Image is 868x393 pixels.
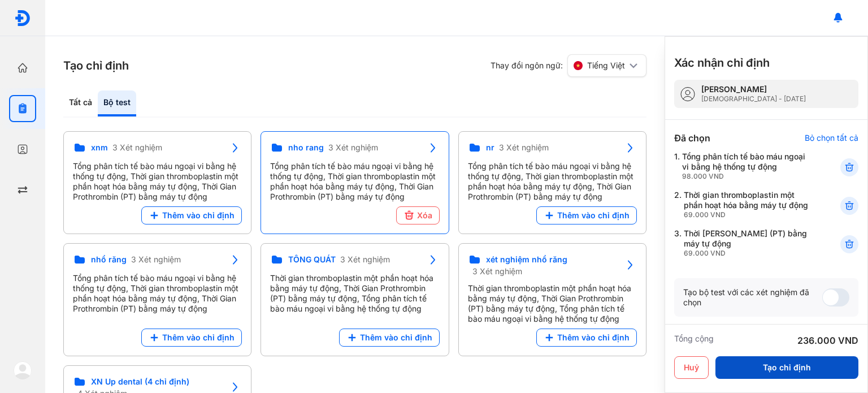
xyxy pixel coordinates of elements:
[674,55,770,71] h3: Xác nhận chỉ định
[682,172,813,181] div: 98.000 VND
[360,332,432,343] span: Thêm vào chỉ định
[674,152,813,181] div: 1.
[73,161,242,202] div: Tổng phân tích tế bào máu ngoại vi bằng hệ thống tự động, Thời gian thromboplastin một phần hoạt ...
[328,142,378,153] span: 3 Xét nghiệm
[674,131,710,145] div: Đã chọn
[91,142,108,153] span: xnm
[131,254,181,265] span: 3 Xét nghiệm
[73,273,242,314] div: Tổng phân tích tế bào máu ngoại vi bằng hệ thống tự động, Thời gian thromboplastin một phần hoạt ...
[674,190,813,219] div: 2.
[701,84,806,94] div: [PERSON_NAME]
[162,210,235,221] span: Thêm vào chỉ định
[674,334,714,347] div: Tổng cộng
[91,377,189,387] span: XN Up dental (4 chỉ định)
[396,206,440,224] button: Xóa
[141,329,242,347] button: Thêm vào chỉ định
[805,133,858,143] div: Bỏ chọn tất cả
[340,254,390,265] span: 3 Xét nghiệm
[587,61,625,71] span: Tiếng Việt
[339,329,440,347] button: Thêm vào chỉ định
[701,94,806,103] div: [DEMOGRAPHIC_DATA] - [DATE]
[684,249,813,258] div: 69.000 VND
[468,161,637,202] div: Tổng phân tích tế bào máu ngoại vi bằng hệ thống tự động, Thời gian thromboplastin một phần hoạt ...
[797,334,858,347] div: 236.000 VND
[682,152,813,181] div: Tổng phân tích tế bào máu ngoại vi bằng hệ thống tự động
[684,228,813,258] div: Thời [PERSON_NAME] (PT) bằng máy tự động
[472,266,522,277] span: 3 Xét nghiệm
[486,254,567,265] span: xét nghiệm nhổ răng
[536,206,637,224] button: Thêm vào chỉ định
[536,329,637,347] button: Thêm vào chỉ định
[14,361,32,379] img: logo
[141,206,242,224] button: Thêm vào chỉ định
[417,210,432,221] span: Xóa
[91,254,127,265] span: nhổ răng
[98,90,136,116] div: Bộ test
[674,356,709,379] button: Huỷ
[491,54,646,77] div: Thay đổi ngôn ngữ:
[674,228,813,258] div: 3.
[683,287,822,308] div: Tạo bộ test với các xét nghiệm đã chọn
[557,210,630,221] span: Thêm vào chỉ định
[270,161,439,202] div: Tổng phân tích tế bào máu ngoại vi bằng hệ thống tự động, Thời gian thromboplastin một phần hoạt ...
[162,332,235,343] span: Thêm vào chỉ định
[63,90,98,116] div: Tất cả
[468,283,637,324] div: Thời gian thromboplastin một phần hoạt hóa bằng máy tự động, Thời Gian Prothrombin (PT) bằng máy ...
[684,190,813,219] div: Thời gian thromboplastin một phần hoạt hóa bằng máy tự động
[270,273,439,314] div: Thời gian thromboplastin một phần hoạt hóa bằng máy tự động, Thời Gian Prothrombin (PT) bằng máy ...
[486,142,494,153] span: nr
[715,356,858,379] button: Tạo chỉ định
[557,332,630,343] span: Thêm vào chỉ định
[288,254,336,265] span: TỔNG QUÁT
[684,210,813,219] div: 69.000 VND
[499,142,549,153] span: 3 Xét nghiệm
[14,10,31,27] img: logo
[112,142,162,153] span: 3 Xét nghiệm
[288,142,324,153] span: nho rang
[63,58,129,74] h3: Tạo chỉ định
